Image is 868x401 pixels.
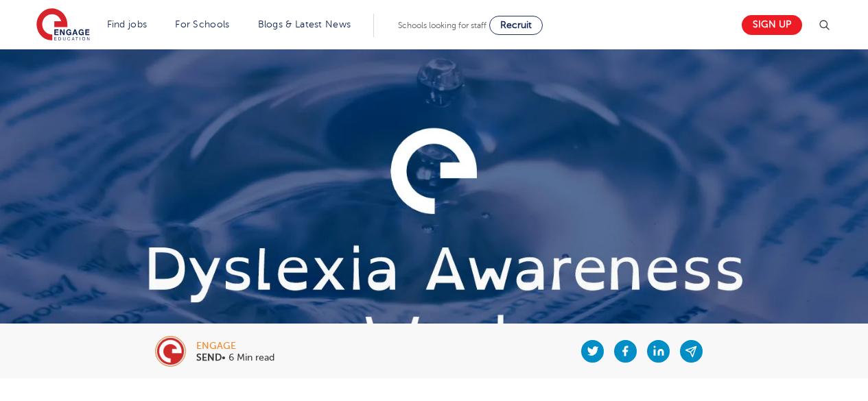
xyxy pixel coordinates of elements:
[489,16,543,35] a: Recruit
[398,21,486,30] span: Schools looking for staff
[196,353,274,363] p: • 6 Min read
[107,19,148,29] a: Find jobs
[742,15,802,35] a: Sign up
[258,19,351,29] a: Blogs & Latest News
[196,341,274,351] div: engage
[175,19,229,29] a: For Schools
[500,20,532,30] span: Recruit
[36,8,90,42] img: Engage Education
[196,352,222,363] b: SEND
